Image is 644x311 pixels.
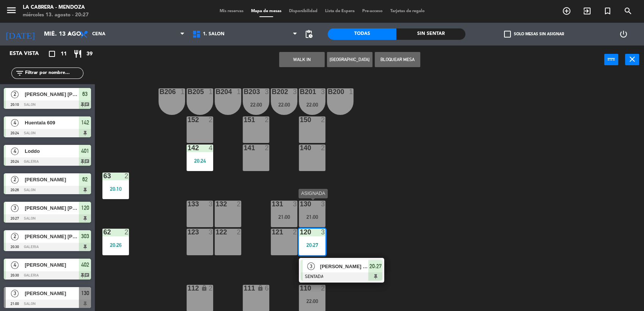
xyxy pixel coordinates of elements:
[25,176,79,184] span: [PERSON_NAME]
[102,186,129,192] div: 20:10
[124,173,129,179] div: 2
[603,6,612,16] i: turned_in_not
[300,116,300,123] div: 150
[321,116,325,123] div: 2
[321,229,325,236] div: 3
[82,90,88,99] span: 63
[187,229,188,236] div: 123
[209,285,213,292] div: 2
[624,6,633,16] i: search
[504,31,564,38] label: Solo mesas sin asignar
[299,102,325,107] div: 22:00
[209,229,213,236] div: 3
[25,261,79,269] span: [PERSON_NAME]
[47,49,57,58] i: crop_square
[265,88,269,95] div: 3
[24,69,83,77] input: Filtrar por nombre...
[320,262,369,270] span: [PERSON_NAME] [PERSON_NAME]
[349,88,353,95] div: 1
[6,5,17,16] i: menu
[265,145,269,151] div: 2
[271,214,297,220] div: 21:00
[307,262,315,270] span: 3
[103,173,104,179] div: 63
[358,9,386,13] span: Pre-acceso
[272,88,272,95] div: B202
[6,5,17,19] button: menu
[11,148,19,155] span: 4
[25,147,79,155] span: Loddo
[11,176,19,184] span: 2
[187,201,188,207] div: 133
[607,55,616,64] i: power_input
[257,285,264,291] i: lock
[187,145,188,151] div: 142
[11,290,19,297] span: 3
[237,88,241,95] div: 1
[298,189,328,198] div: ASIGNADA
[103,229,104,236] div: 62
[293,229,297,236] div: 2
[201,285,207,291] i: lock
[81,289,89,298] span: 130
[209,88,213,95] div: 1
[625,54,639,65] button: close
[102,242,129,248] div: 20:26
[272,229,272,236] div: 121
[321,201,325,207] div: 3
[15,69,24,78] i: filter_list
[81,260,89,269] span: 402
[243,145,244,151] div: 141
[604,54,618,65] button: power_input
[583,6,592,16] i: exit_to_app
[396,28,465,40] div: Sin sentar
[321,285,325,292] div: 2
[187,158,213,163] div: 20:24
[11,119,19,127] span: 4
[25,90,79,98] span: [PERSON_NAME] [PERSON_NAME]
[299,298,325,304] div: 22:00
[386,9,429,13] span: Tarjetas de regalo
[243,116,244,123] div: 151
[300,229,300,236] div: 120
[215,201,216,207] div: 132
[25,289,79,297] span: [PERSON_NAME]
[279,52,325,67] button: WALK IN
[81,146,89,155] span: 401
[265,285,269,292] div: 6
[209,116,213,123] div: 2
[61,50,67,58] span: 11
[237,201,241,207] div: 2
[124,229,129,236] div: 2
[181,88,185,95] div: 1
[82,175,88,184] span: 62
[216,9,247,13] span: Mis reservas
[237,229,241,236] div: 2
[321,9,358,13] span: Lista de Espera
[25,204,79,212] span: [PERSON_NAME] [PERSON_NAME]
[92,31,105,37] span: Cena
[285,9,321,13] span: Disponibilidad
[504,31,511,38] span: check_box_outline_blank
[299,214,325,220] div: 21:00
[375,52,420,67] button: Bloquear Mesa
[304,30,313,39] span: pending_actions
[187,285,188,292] div: 112
[247,9,285,13] span: Mapa de mesas
[369,262,382,271] span: 20:27
[243,285,244,292] div: 111
[23,4,89,11] div: LA CABRERA - MENDOZA
[299,242,325,248] div: 20:27
[11,91,19,98] span: 2
[81,118,89,127] span: 142
[328,28,396,40] div: Todas
[300,285,300,292] div: 110
[25,232,79,240] span: [PERSON_NAME] [PERSON_NAME]
[187,116,188,123] div: 152
[11,261,19,269] span: 4
[272,201,272,207] div: 131
[321,88,325,95] div: 3
[271,102,297,107] div: 22:00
